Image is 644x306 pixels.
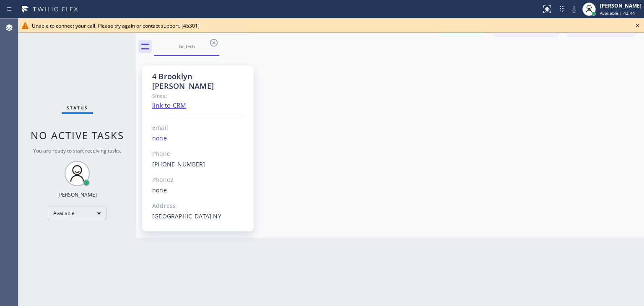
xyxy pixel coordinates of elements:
[152,72,244,91] div: 4 Brooklyn [PERSON_NAME]
[155,43,218,49] div: to_tech
[152,160,205,168] a: [PHONE_NUMBER]
[152,212,244,221] div: [GEOGRAPHIC_DATA] NY
[152,123,244,133] div: Email
[152,201,244,211] div: Address
[152,91,244,101] div: Since:
[32,22,200,29] span: Unable to connect your call. Please try again or contact support. [45301]
[152,186,244,195] div: none
[31,128,124,142] span: No active tasks
[600,10,635,16] span: Available | 42:44
[152,134,244,143] div: none
[152,149,244,159] div: Phone
[600,2,641,9] div: [PERSON_NAME]
[33,147,121,154] span: You are ready to start receiving tasks.
[48,207,106,220] div: Available
[568,3,580,15] button: Mute
[152,175,244,185] div: Phone2
[67,105,88,111] span: Status
[57,191,97,198] div: [PERSON_NAME]
[152,101,186,109] a: link to CRM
